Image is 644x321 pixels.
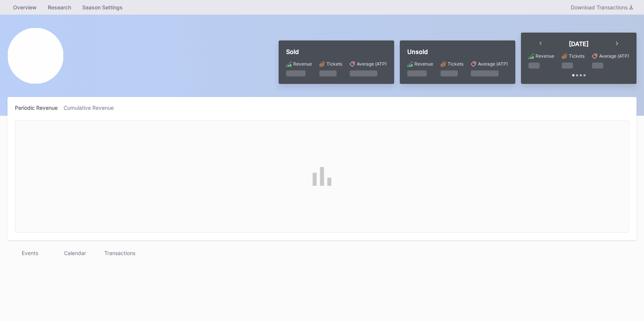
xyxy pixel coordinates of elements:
[77,2,128,13] a: Season Settings
[286,48,387,55] div: Sold
[536,53,554,59] div: Revenue
[42,2,77,13] a: Research
[293,61,312,67] div: Revenue
[414,61,433,67] div: Revenue
[567,2,637,12] button: Download Transactions
[571,4,633,10] div: Download Transactions
[357,61,387,67] div: Average (ATP)
[15,105,64,111] div: Periodic Revenue
[569,53,585,59] div: Tickets
[7,2,42,13] a: Overview
[7,248,52,258] div: Events
[326,61,342,67] div: Tickets
[52,248,97,258] div: Calendar
[448,61,463,67] div: Tickets
[97,248,142,258] div: Transactions
[478,61,508,67] div: Average (ATP)
[569,40,589,48] div: [DATE]
[599,53,629,59] div: Average (ATP)
[64,105,120,111] div: Cumulative Revenue
[407,48,508,55] div: Unsold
